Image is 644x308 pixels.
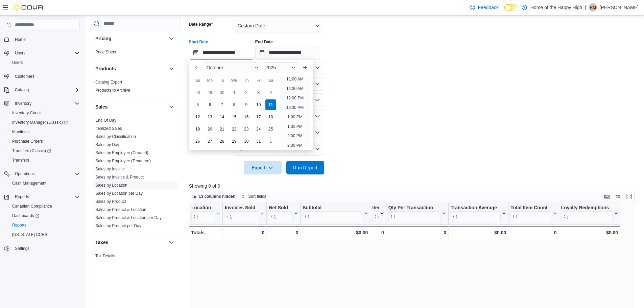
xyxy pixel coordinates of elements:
div: day-13 [205,112,215,122]
span: Sales by Classification [95,134,136,139]
span: Transfers (Classic) [9,147,80,155]
li: 2:30 PM [285,141,305,149]
button: Operations [1,169,82,179]
button: Transfers [7,156,82,165]
div: day-18 [265,112,276,122]
button: Sort fields [239,192,269,200]
a: Sales by Classification [95,134,136,139]
div: day-10 [253,99,264,110]
span: Home [12,35,80,44]
span: Export [248,161,278,174]
div: day-21 [217,124,228,135]
div: Button. Open the month selector. October is currently selected. [204,62,261,73]
span: Catalog Export [95,79,122,85]
span: Sales by Invoice & Product [95,174,144,180]
div: day-9 [241,99,252,110]
nav: Complex example [4,32,80,271]
div: day-23 [241,124,252,135]
button: Pricing [95,35,166,42]
span: Manifests [12,129,29,135]
button: Invoices Sold [225,205,264,222]
a: Settings [12,244,32,253]
span: Sales by Employee (Tendered) [95,158,151,164]
div: Fr [253,75,264,86]
span: End Of Day [95,118,116,123]
span: Products to Archive [95,88,130,93]
span: Sales by Invoice [95,166,125,172]
div: Rebecca MacNeill [589,3,597,11]
span: 13 columns hidden [199,194,236,199]
div: Tu [217,75,228,86]
span: Sales by Product & Location [95,207,146,212]
a: Price Sheet [95,50,116,54]
span: Customers [15,74,34,79]
div: day-14 [217,112,228,122]
button: Transaction Average [451,205,506,222]
div: Total Item Count [510,205,551,211]
button: Reports [12,193,32,201]
h3: Pricing [95,35,111,42]
div: Totals [191,229,220,237]
ul: Time [280,76,310,147]
button: Taxes [167,238,175,246]
p: | [585,3,586,11]
label: Date Range [189,22,213,27]
a: Itemized Sales [95,126,122,131]
span: Sales by Product per Day [95,223,141,229]
a: Reports [9,221,29,229]
a: Cash Management [9,179,49,187]
button: Keyboard shortcuts [603,192,611,200]
div: Sa [265,75,276,86]
a: Sales by Employee (Created) [95,150,148,155]
div: 0 [510,229,556,237]
button: Catalog [12,86,31,94]
a: Dashboards [7,211,82,220]
span: Canadian Compliance [12,204,52,209]
span: Manifests [9,128,80,136]
span: Inventory [15,101,31,106]
span: Itemized Sales [95,126,122,131]
span: Inventory [12,99,80,108]
div: day-25 [265,124,276,135]
div: day-2 [241,87,252,98]
button: Open list of options [315,65,320,70]
button: Manifests [7,127,82,137]
button: Total Item Count [510,205,556,222]
button: Export [244,161,282,174]
input: Press the down key to enter a popover containing a calendar. Press the escape key to close the po... [189,46,254,60]
button: Pricing [167,34,175,43]
span: October [207,65,223,70]
a: Feedback [467,1,501,14]
button: Inventory [1,99,82,108]
span: Sort fields [248,194,266,199]
li: 12:30 PM [284,103,306,112]
span: Settings [12,244,80,253]
div: Subtotal [303,205,362,211]
div: day-6 [205,99,215,110]
a: Sales by Location [95,183,127,188]
div: day-19 [192,124,203,135]
li: 11:30 AM [284,85,306,93]
li: 11:00 AM [284,75,306,83]
button: Products [167,65,175,73]
label: Start Date [189,39,208,45]
span: Users [9,58,80,67]
a: Manifests [9,128,32,136]
button: Net Sold [269,205,298,222]
a: Products to Archive [95,88,130,93]
div: day-28 [217,136,228,147]
span: Sales by Day [95,142,119,147]
a: Tax Details [95,254,115,258]
div: 0 [372,229,384,237]
button: Operations [12,170,38,178]
button: Previous Month [192,62,202,73]
button: Users [12,49,28,57]
button: Home [1,34,82,44]
span: Inventory Count [12,110,41,116]
div: day-24 [253,124,264,135]
span: Transfers [12,158,29,163]
span: Sales by Employee (Created) [95,150,148,156]
button: Products [95,65,166,72]
span: Inventory Manager (Classic) [12,120,68,125]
